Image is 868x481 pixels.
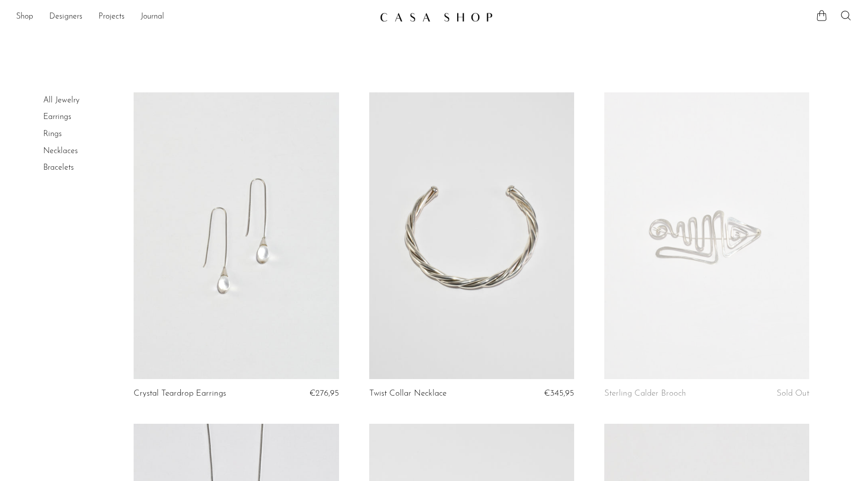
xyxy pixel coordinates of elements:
a: Rings [43,130,62,138]
nav: Desktop navigation [16,9,372,26]
a: Projects [98,11,125,24]
a: Earrings [43,113,71,121]
a: Designers [49,11,82,24]
a: All Jewelry [43,96,79,104]
a: Shop [16,11,33,24]
a: Twist Collar Necklace [369,389,447,398]
a: Sterling Calder Brooch [604,389,686,398]
span: €276,95 [309,389,339,398]
span: €345,95 [544,389,574,398]
a: Necklaces [43,147,78,155]
a: Crystal Teardrop Earrings [134,389,226,398]
span: Sold Out [777,389,809,398]
a: Bracelets [43,164,74,172]
ul: NEW HEADER MENU [16,9,372,26]
a: Journal [141,11,164,24]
